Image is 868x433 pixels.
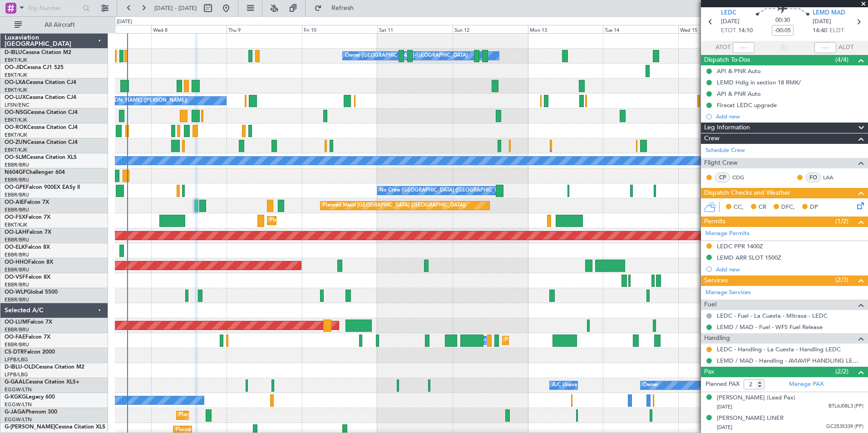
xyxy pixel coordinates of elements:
div: Planned Maint Kortrijk-[GEOGRAPHIC_DATA] [270,214,375,227]
a: EBBR/BRU [5,177,29,183]
span: Dispatch To-Dos [704,55,750,65]
span: Flight Crew [704,158,738,168]
span: Fuel [704,300,716,310]
a: CS-DTRFalcon 2000 [5,349,55,355]
a: OO-ROKCessna Citation CJ4 [5,125,78,130]
span: Permits [704,216,725,227]
a: N604GFChallenger 604 [5,170,65,175]
a: LEMD / MAD - Fuel - WFS Fuel Release [717,323,823,331]
a: EBKT/KJK [5,87,27,93]
div: Sun 12 [453,25,528,33]
div: Mon 13 [528,25,603,33]
span: N604GF [5,170,26,175]
input: --:-- [733,42,755,53]
span: OO-AIE [5,200,24,205]
a: OO-ELKFalcon 8X [5,245,50,250]
a: EGGW/LTN [5,401,32,408]
span: D-IBLU [5,50,22,55]
span: OO-ELK [5,245,25,250]
a: LFPB/LBG [5,371,28,378]
span: Services [704,276,728,286]
a: EBBR/BRU [5,281,29,288]
a: LFPB/LBG [5,356,28,363]
span: OO-HHO [5,260,28,265]
a: EBKT/KJK [5,57,27,64]
span: Handling [704,333,730,344]
span: OO-LUM [5,320,27,325]
div: Wed 15 [678,25,754,33]
div: Add new [716,266,863,273]
span: 14:40 [813,26,827,35]
a: EBKT/KJK [5,132,27,138]
a: D-IBLUCessna Citation M2 [5,50,71,55]
div: A/C Unavailable [552,379,590,392]
span: Dispatch Checks and Weather [704,188,790,198]
span: (2/2) [835,367,848,376]
a: EBBR/BRU [5,207,29,213]
a: EBBR/BRU [5,341,29,348]
span: G-KGKG [5,394,26,400]
a: Schedule Crew [705,146,745,155]
span: OO-VSF [5,275,25,280]
span: [DATE] [717,424,732,431]
span: OO-SLM [5,155,26,160]
a: LEDC - Handling - La Cuesta - Handling LEDC [717,345,841,353]
span: DP [810,203,818,212]
span: ELDT [829,26,844,35]
span: (4/4) [835,55,848,64]
div: API & PNR Auto [717,90,761,98]
div: Owner [643,379,658,392]
span: Crew [704,133,720,144]
div: [DATE] [117,18,132,26]
span: OO-FAE [5,335,25,340]
a: EBBR/BRU [5,326,29,333]
span: OO-JID [5,65,24,70]
a: EBBR/BRU [5,192,29,198]
div: Firecat LEDC upgrade [717,101,777,109]
span: (2/3) [835,275,848,285]
div: Fri 10 [302,25,377,33]
a: EBBR/BRU [5,236,29,243]
div: LEDC PPR 1400Z [717,242,763,250]
span: OO-ROK [5,125,27,130]
a: EGGW/LTN [5,416,32,423]
input: Trip Number [28,1,80,15]
a: OO-ZUNCessna Citation CJ4 [5,140,78,145]
span: ATOT [715,43,730,52]
div: [PERSON_NAME] LINER [717,414,784,423]
div: No Crew [PERSON_NAME] ([PERSON_NAME]) [79,94,187,108]
div: Wed 8 [151,25,227,33]
div: Planned Maint Melsbroek Air Base [505,334,584,347]
span: CS-DTR [5,349,24,355]
span: Leg Information [704,123,750,133]
a: OO-WLPGlobal 5500 [5,290,58,295]
span: G-[PERSON_NAME] [5,424,55,430]
span: OO-NSG [5,110,27,115]
span: [DATE] [717,403,732,410]
a: OO-FAEFalcon 7X [5,335,50,340]
div: Tue 14 [603,25,678,33]
a: LFSN/ENC [5,102,30,108]
span: Refresh [324,5,362,11]
span: [DATE] [813,17,831,26]
div: FO [806,172,821,182]
a: EBBR/BRU [5,162,29,168]
a: EBBR/BRU [5,296,29,303]
div: Sat 11 [377,25,453,33]
a: OO-GPEFalcon 900EX EASy II [5,185,80,190]
span: OO-ZUN [5,140,27,145]
a: G-JAGAPhenom 300 [5,409,57,415]
a: G-KGKGLegacy 600 [5,394,55,400]
span: OO-GPE [5,185,26,190]
span: [DATE] [721,17,740,26]
a: EBKT/KJK [5,221,27,228]
a: EBKT/KJK [5,147,27,153]
span: All Aircraft [24,22,96,28]
a: Manage Permits [705,229,750,238]
span: GC2535339 (PP) [826,423,863,431]
span: OO-LUX [5,95,26,100]
div: No Crew [GEOGRAPHIC_DATA] ([GEOGRAPHIC_DATA] National) [380,184,532,197]
button: Refresh [310,1,365,15]
span: 14:10 [738,26,753,35]
button: All Aircraft [10,18,99,32]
